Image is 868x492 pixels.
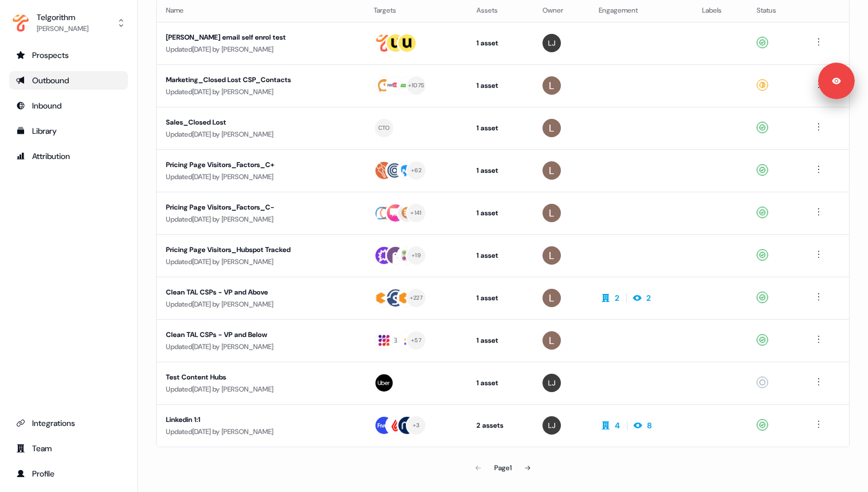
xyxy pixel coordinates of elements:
[476,165,524,176] div: 1 asset
[476,207,524,219] div: 1 asset
[166,32,355,43] div: [PERSON_NAME] email self enrol test
[476,420,524,431] div: 2 assets
[9,122,128,140] a: Go to templates
[16,468,121,479] div: Profile
[542,34,561,52] img: loretta
[37,23,88,34] div: [PERSON_NAME]
[392,335,399,346] div: EL
[542,204,561,222] img: Lauren
[411,165,421,176] div: + 62
[542,416,561,435] img: loretta
[166,117,355,128] div: Sales_Closed Lost
[413,420,420,431] div: + 3
[16,125,121,137] div: Library
[16,49,121,61] div: Prospects
[410,293,423,303] div: + 227
[166,171,355,183] div: Updated [DATE] by [PERSON_NAME]
[408,80,424,91] div: + 1075
[166,383,355,395] div: Updated [DATE] by [PERSON_NAME]
[476,377,524,389] div: 1 asset
[166,129,355,140] div: Updated [DATE] by [PERSON_NAME]
[37,11,88,23] div: Telgorithm
[647,420,652,431] div: 8
[9,414,128,432] a: Go to integrations
[410,208,421,218] div: + 141
[494,462,511,474] div: Page 1
[166,202,355,213] div: Pricing Page Visitors_Factors_C-
[166,256,355,268] div: Updated [DATE] by [PERSON_NAME]
[476,292,524,304] div: 1 asset
[166,86,355,98] div: Updated [DATE] by [PERSON_NAME]
[166,426,355,437] div: Updated [DATE] by [PERSON_NAME]
[16,443,121,454] div: Team
[542,289,561,307] img: Lauren
[9,9,128,37] button: Telgorithm[PERSON_NAME]
[476,122,524,134] div: 1 asset
[166,44,355,55] div: Updated [DATE] by [PERSON_NAME]
[166,414,355,425] div: Linkedin 1:1
[9,71,128,90] a: Go to outbound experience
[615,292,619,304] div: 2
[166,299,355,310] div: Updated [DATE] by [PERSON_NAME]
[9,147,128,165] a: Go to attribution
[542,76,561,95] img: Lauren
[476,335,524,346] div: 1 asset
[16,150,121,162] div: Attribution
[542,161,561,180] img: Lauren
[542,374,561,392] img: loretta
[166,74,355,86] div: Marketing_Closed Lost CSP_Contacts
[9,96,128,115] a: Go to Inbound
[476,80,524,91] div: 1 asset
[615,420,620,431] div: 4
[166,244,355,255] div: Pricing Page Visitors_Hubspot Tracked
[542,246,561,265] img: Lauren
[16,417,121,429] div: Integrations
[9,464,128,483] a: Go to profile
[476,37,524,49] div: 1 asset
[412,250,421,261] div: + 19
[166,159,355,171] div: Pricing Page Visitors_Factors_C+
[166,371,355,383] div: Test Content Hubs
[16,75,121,86] div: Outbound
[378,123,390,133] div: CTO
[411,335,421,346] div: + 57
[166,286,355,298] div: Clean TAL CSPs - VP and Above
[542,119,561,137] img: Lauren
[542,331,561,350] img: Lauren
[16,100,121,111] div: Inbound
[166,214,355,225] div: Updated [DATE] by [PERSON_NAME]
[9,46,128,64] a: Go to prospects
[476,250,524,261] div: 1 asset
[166,329,355,340] div: Clean TAL CSPs - VP and Below
[166,341,355,352] div: Updated [DATE] by [PERSON_NAME]
[9,439,128,458] a: Go to team
[646,292,651,304] div: 2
